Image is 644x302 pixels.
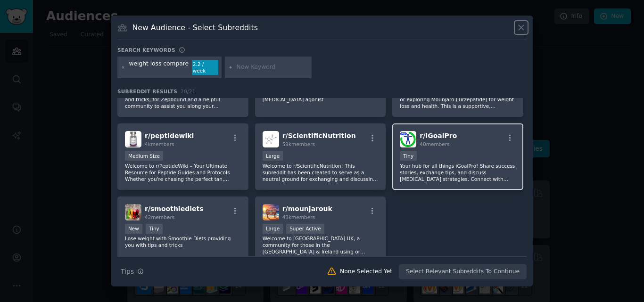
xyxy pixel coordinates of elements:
p: Your hub for all things iGoalPro! Share success stories, exchange tips, and discuss [MEDICAL_DATA... [400,163,516,182]
div: Super Active [286,224,324,234]
span: r/ ScientificNutrition [282,132,356,139]
p: Welcome to [GEOGRAPHIC_DATA] UK, a community for those in the [GEOGRAPHIC_DATA] & Ireland using o... [263,235,379,255]
div: None Selected Yet [340,268,392,276]
button: Tips [117,263,147,280]
p: Lose weight with Smoothie Diets providing you with tips and tricks [125,235,241,248]
span: r/ peptidewiki [145,132,194,139]
div: Large [263,224,283,234]
div: weight loss compare [129,60,189,75]
span: 40 members [420,141,449,147]
div: Tiny [146,224,163,234]
img: iGoalPro [400,131,416,147]
span: r/ mounjarouk [282,205,332,212]
div: New [125,224,142,234]
h3: Search keywords [117,47,175,53]
span: Subreddit Results [117,88,177,95]
span: r/ smoothiediets [145,205,203,212]
div: 2.2 / week [192,60,218,75]
h3: New Audience - Select Subreddits [132,23,258,33]
span: 4k members [145,141,174,147]
div: Tiny [400,151,417,161]
div: Large [263,151,283,161]
span: Tips [121,267,134,277]
p: A community for [DEMOGRAPHIC_DATA] using or exploring Mounjaro (Tirzepatide) for weight loss and ... [400,90,516,109]
span: 20 / 21 [181,89,196,94]
p: A safe place for questions, experiences, tips and tricks, for Zepbound and a helpful community to... [125,90,241,109]
span: 43k members [282,214,315,220]
img: mounjarouk [263,204,279,220]
span: r/ iGoalPro [420,132,457,139]
img: ScientificNutrition [263,131,279,147]
div: Medium Size [125,151,163,161]
img: peptidewiki [125,131,141,147]
span: 59k members [282,141,315,147]
p: Welcome to r/ScientificNutrition! This subreddit has been created to serve as a neutral ground fo... [263,163,379,182]
input: New Keyword [237,63,308,72]
p: Welcome to r/PeptideWiki – Your Ultimate Resource for Peptide Guides and Protocols Whether you're... [125,163,241,182]
img: smoothiediets [125,204,141,220]
span: 42 members [145,214,174,220]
